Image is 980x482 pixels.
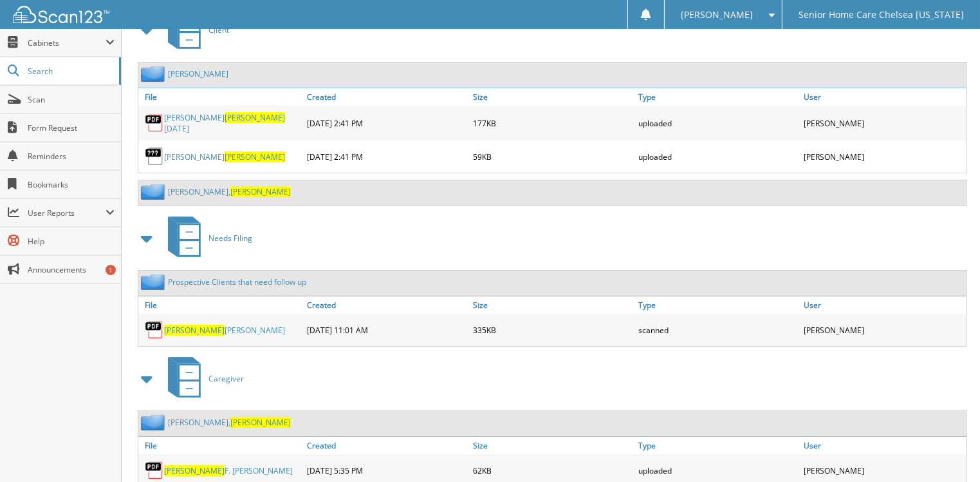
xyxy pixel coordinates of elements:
[145,113,164,133] img: PDF.png
[164,465,225,476] span: [PERSON_NAME]
[28,207,106,218] span: User Reports
[145,320,164,340] img: PDF.png
[304,109,469,137] div: [DATE] 2:41 PM
[801,109,966,137] div: [PERSON_NAME]
[681,11,753,19] span: [PERSON_NAME]
[28,122,115,133] span: Form Request
[28,179,115,190] span: Bookmarks
[801,317,966,343] div: [PERSON_NAME]
[138,296,304,314] a: File
[164,112,300,134] a: [PERSON_NAME][PERSON_NAME][DATE]
[164,325,225,336] span: [PERSON_NAME]
[145,147,164,166] img: generic.png
[635,437,800,454] a: Type
[138,437,304,454] a: File
[164,151,285,162] a: [PERSON_NAME][PERSON_NAME]
[801,296,966,314] a: User
[635,317,800,343] div: scanned
[304,88,469,106] a: Created
[13,6,109,23] img: scan123-logo-white.svg
[106,265,116,275] div: 1
[141,274,168,290] img: folder2.png
[208,24,229,35] span: Client
[916,420,980,482] iframe: Chat Widget
[801,437,966,454] a: User
[145,461,164,480] img: PDF.png
[164,465,293,476] a: [PERSON_NAME]F. [PERSON_NAME]
[304,437,469,454] a: Created
[28,264,115,275] span: Announcements
[635,88,800,106] a: Type
[225,151,285,162] span: [PERSON_NAME]
[160,213,252,264] a: Needs Filing
[164,325,285,336] a: [PERSON_NAME][PERSON_NAME]
[28,37,106,48] span: Cabinets
[799,11,964,19] span: Senior Home Care Chelsea [US_STATE]
[230,186,291,197] span: [PERSON_NAME]
[470,296,635,314] a: Size
[635,109,800,137] div: uploaded
[635,296,800,314] a: Type
[168,68,228,79] a: [PERSON_NAME]
[470,88,635,106] a: Size
[141,414,168,430] img: folder2.png
[138,88,304,106] a: File
[168,276,306,287] a: Prospective Clients that need follow up
[801,144,966,169] div: [PERSON_NAME]
[141,184,168,200] img: folder2.png
[801,88,966,106] a: User
[470,144,635,169] div: 59KB
[304,296,469,314] a: Created
[141,66,168,82] img: folder2.png
[28,236,115,247] span: Help
[225,112,285,123] span: [PERSON_NAME]
[28,151,115,162] span: Reminders
[304,317,469,343] div: [DATE] 11:01 AM
[208,373,244,384] span: Caregiver
[304,144,469,169] div: [DATE] 2:41 PM
[28,94,115,105] span: Scan
[635,144,800,169] div: uploaded
[208,233,252,244] span: Needs Filing
[230,417,291,428] span: [PERSON_NAME]
[168,186,291,197] a: [PERSON_NAME],[PERSON_NAME]
[168,417,291,428] a: [PERSON_NAME],[PERSON_NAME]
[470,109,635,137] div: 177KB
[160,353,244,404] a: Caregiver
[470,437,635,454] a: Size
[160,5,229,55] a: Client
[28,66,113,77] span: Search
[470,317,635,343] div: 335KB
